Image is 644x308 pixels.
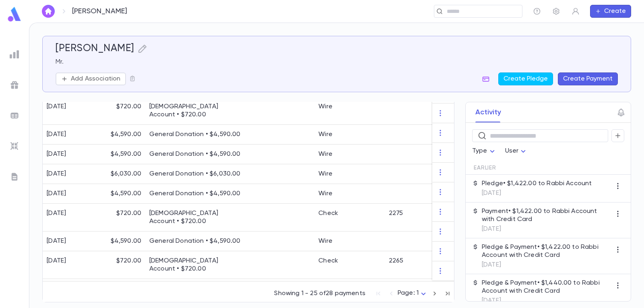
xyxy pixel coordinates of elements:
div: Check [318,257,338,265]
div: [DATE] [47,237,66,245]
div: [DATE] [47,150,66,158]
div: [DATE] [47,257,66,265]
span: Type [472,148,487,154]
div: [DATE] [47,170,66,178]
p: $4,590.00 [111,190,141,198]
button: Activity [475,102,501,122]
p: General Donation • $4,590.00 [149,130,242,138]
p: Showing 1 - 25 of 28 payments [274,289,365,298]
p: General Donation • $4,590.00 [149,150,242,158]
div: Wire [318,170,332,178]
span: Page: 1 [398,290,419,296]
button: Add Association [56,72,126,85]
p: [DATE] [482,297,611,305]
img: campaigns_grey.99e729a5f7ee94e3726e6486bddda8f1.svg [10,80,19,90]
div: Page: 1 [398,287,428,300]
p: General Donation • $6,030.00 [149,170,242,178]
button: Create [590,5,631,18]
img: batches_grey.339ca447c9d9533ef1741baa751efc33.svg [10,111,19,120]
p: $720.00 [116,209,141,217]
div: Wire [318,150,332,158]
img: reports_grey.c525e4749d1bce6a11f5fe2a8de1b229.svg [10,50,19,59]
p: Add Association [71,75,120,83]
div: [DATE] [47,103,66,111]
p: [DEMOGRAPHIC_DATA] Account • $720.00 [149,257,242,273]
span: Earlier [474,165,496,171]
h5: [PERSON_NAME] [56,43,134,55]
p: General Donation • $4,590.00 [149,190,242,198]
p: Pledge & Payment • $1,440.00 to Rabbi Account with Credit Card [482,279,611,295]
div: Check [318,209,338,217]
p: [DATE] [482,189,592,197]
p: [DEMOGRAPHIC_DATA] Account • $720.00 [149,103,242,119]
p: $4,590.00 [111,150,141,158]
div: Wire [318,130,332,138]
p: [DATE] [482,261,611,269]
div: Wire [318,190,332,198]
p: 2275 [389,209,403,217]
span: User [505,148,519,154]
p: [PERSON_NAME] [72,7,127,16]
p: $720.00 [116,257,141,265]
img: logo [6,6,23,22]
div: Type [472,143,497,159]
p: $6,030.00 [111,170,141,178]
p: 2265 [389,257,404,265]
div: [DATE] [47,190,66,198]
p: Pledge & Payment • $1,422.00 to Rabbi Account with Credit Card [482,243,611,259]
img: home_white.a664292cf8c1dea59945f0da9f25487c.svg [43,8,53,14]
p: Payment • $1,422.00 to Rabbi Account with Credit Card [482,207,611,223]
div: Wire [318,103,332,111]
p: Pledge • $1,422.00 to Rabbi Account [482,180,592,188]
div: [DATE] [47,209,66,217]
button: Create Payment [558,72,618,85]
img: letters_grey.7941b92b52307dd3b8a917253454ce1c.svg [10,172,19,182]
p: [DATE] [482,225,611,233]
p: $4,590.00 [111,130,141,138]
p: Mr. [56,58,618,66]
div: Wire [318,237,332,245]
div: User [505,143,528,159]
img: imports_grey.530a8a0e642e233f2baf0ef88e8c9fcb.svg [10,141,19,151]
p: $720.00 [116,103,141,111]
div: [DATE] [47,130,66,138]
p: [DEMOGRAPHIC_DATA] Account • $720.00 [149,209,242,225]
button: Create Pledge [498,72,553,85]
p: $4,590.00 [111,237,141,245]
p: General Donation • $4,590.00 [149,237,242,245]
